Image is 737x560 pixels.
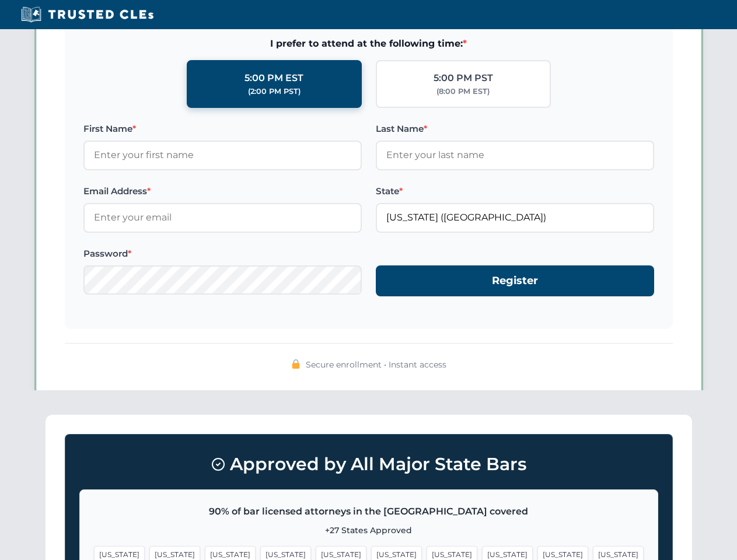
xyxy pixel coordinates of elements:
[376,122,654,136] label: Last Name
[79,449,658,480] h3: Approved by All Major State Bars
[306,358,446,371] span: Secure enrollment • Instant access
[83,141,362,170] input: Enter your first name
[244,71,303,86] div: 5:00 PM EST
[376,265,654,296] button: Register
[291,359,301,369] img: 🔒
[18,6,157,23] img: Trusted CLEs
[94,504,644,519] p: 90% of bar licensed attorneys in the [GEOGRAPHIC_DATA] covered
[94,524,644,537] p: +27 States Approved
[434,71,493,86] div: 5:00 PM PST
[83,247,362,261] label: Password
[376,184,654,198] label: State
[83,184,362,198] label: Email Address
[83,203,362,232] input: Enter your email
[376,203,654,232] input: Florida (FL)
[83,36,654,51] span: I prefer to attend at the following time:
[436,86,490,97] div: (8:00 PM EST)
[83,122,362,136] label: First Name
[376,141,654,170] input: Enter your last name
[248,86,301,97] div: (2:00 PM PST)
